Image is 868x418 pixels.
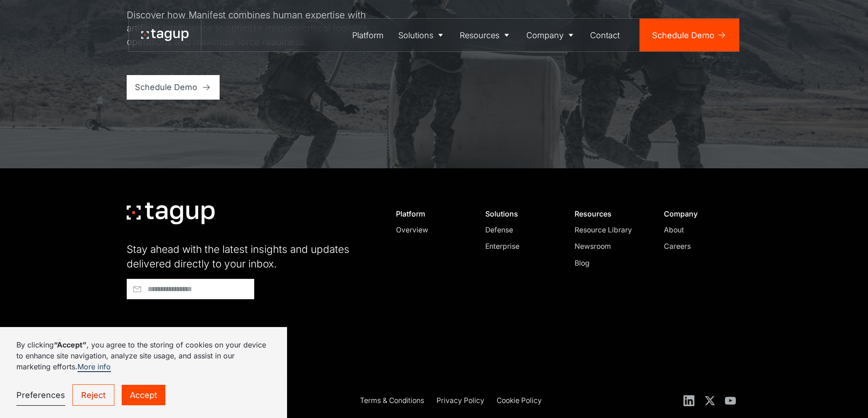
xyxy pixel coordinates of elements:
[345,19,391,51] a: Platform
[485,225,555,236] a: Defense
[437,395,484,406] div: Privacy Policy
[72,384,114,406] a: Reject
[127,242,373,271] div: Stay ahead with the latest insights and updates delivered directly to your inbox.
[526,29,564,41] div: Company
[485,241,555,252] a: Enterprise
[396,209,466,218] div: Platform
[497,395,542,408] a: Cookie Policy
[664,225,734,236] a: About
[77,362,111,372] a: More info
[135,81,197,93] div: Schedule Demo
[664,241,734,252] a: Careers
[16,339,271,372] p: By clicking , you agree to the storing of cookies on your device to enhance site navigation, anal...
[352,29,384,41] div: Platform
[396,225,466,236] a: Overview
[575,258,644,269] a: Blog
[391,19,453,51] a: Solutions
[460,29,499,41] div: Resources
[360,395,424,406] div: Terms & Conditions
[54,340,87,349] strong: “Accept”
[127,279,373,363] form: Footer - Early Access
[360,395,424,408] a: Terms & Conditions
[485,209,555,218] div: Solutions
[398,29,433,41] div: Solutions
[453,19,519,51] a: Resources
[583,19,627,51] a: Contact
[590,29,620,41] div: Contact
[437,395,484,408] a: Privacy Policy
[519,19,583,51] a: Company
[664,209,734,218] div: Company
[575,225,644,236] a: Resource Library
[122,385,165,405] a: Accept
[497,395,542,406] div: Cookie Policy
[127,75,220,100] a: Schedule Demo
[575,241,644,252] a: Newsroom
[640,19,739,51] a: Schedule Demo
[652,29,714,41] div: Schedule Demo
[16,385,65,406] a: Preferences
[575,209,644,218] div: Resources
[127,303,265,339] iframe: reCAPTCHA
